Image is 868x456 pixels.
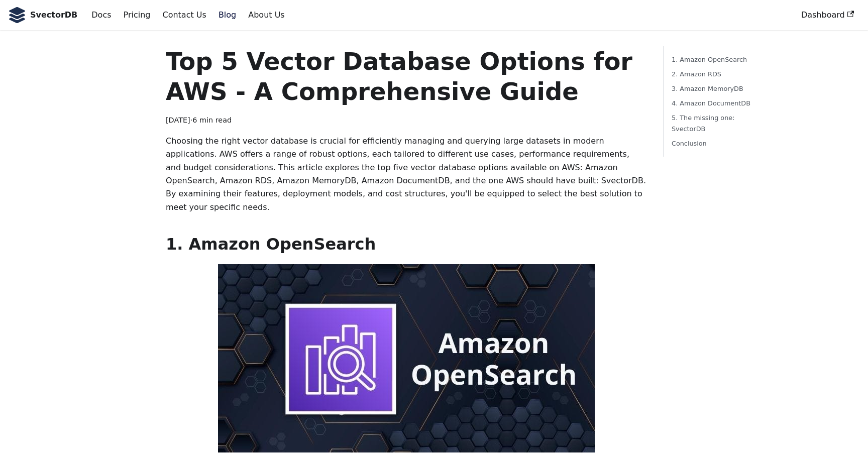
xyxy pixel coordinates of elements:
b: SvectorDB [30,9,77,22]
a: Blog [212,7,242,24]
a: 5. The missing one: SvectorDB [672,112,753,134]
p: Choosing the right vector database is crucial for efficiently managing and querying large dataset... [166,135,647,214]
a: Conclusion [672,138,753,149]
a: Pricing [118,7,157,24]
a: 1. Amazon OpenSearch [672,54,753,65]
a: Dashboard [795,7,860,24]
img: SvectorDB Logo [8,7,26,23]
img: Amazon OpenSearch [218,264,595,452]
a: 3. Amazon MemoryDB [672,83,753,94]
h2: 1. Amazon OpenSearch [166,234,647,254]
h1: Top 5 Vector Database Options for AWS - A Comprehensive Guide [166,46,647,106]
a: Docs [85,7,117,24]
time: [DATE] [166,116,190,124]
a: 2. Amazon RDS [672,69,753,79]
a: SvectorDB LogoSvectorDB LogoSvectorDB [8,7,77,23]
a: Contact Us [156,7,212,24]
a: About Us [242,7,290,24]
a: 4. Amazon DocumentDB [672,98,753,108]
div: · 6 min read [166,115,647,127]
